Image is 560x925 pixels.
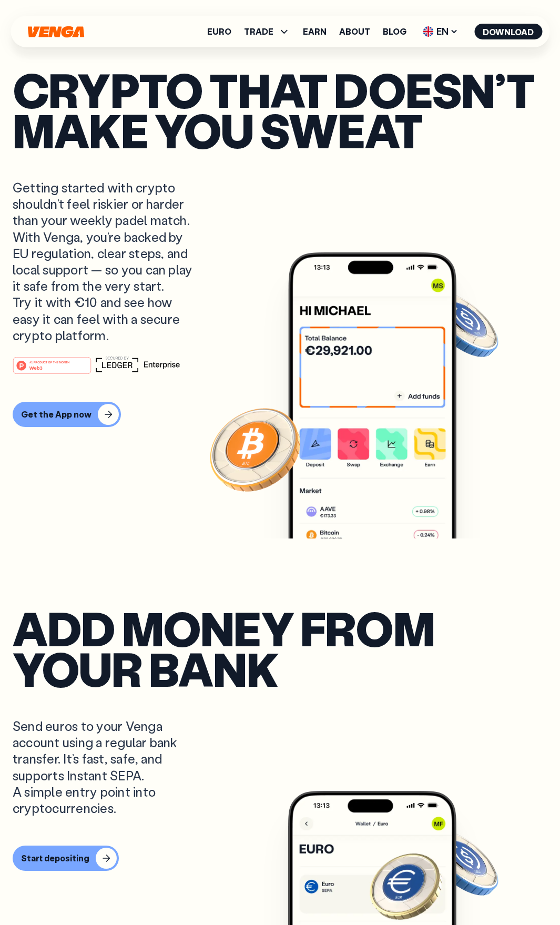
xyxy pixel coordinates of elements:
[339,27,370,36] a: About
[13,718,202,816] p: Send euros to your Venga account using a regular bank transfer. It’s fast, safe, and supports Ins...
[13,363,91,377] a: #1 PRODUCT OF THE MONTHWeb3
[13,402,118,427] a: Get the App now
[244,27,273,36] span: TRADE
[383,27,406,36] a: Blog
[244,25,290,38] span: TRADE
[208,402,302,496] img: Bitcoin
[288,252,456,605] img: Venga app preview
[474,24,542,39] button: Download
[29,365,43,371] tspan: Web3
[26,26,85,38] svg: Home
[13,179,202,343] p: Getting started with crypto shouldn’t feel riskier or harder than your weekly padel match. With V...
[303,27,327,36] a: Earn
[21,853,89,863] div: Start depositing
[13,69,547,150] h1: Crypto that doesn’t make you sweat
[13,846,118,871] a: Start depositing
[13,608,434,688] h1: Add money from your bank
[13,846,119,871] button: Start depositing
[425,825,501,901] img: Solana
[21,409,91,420] div: Get the App now
[425,287,501,362] img: Solana
[29,361,69,364] tspan: #1 PRODUCT OF THE MONTH
[13,402,121,427] button: Get the App now
[207,27,231,36] a: Euro
[419,23,462,40] span: EN
[423,26,433,37] img: flag-uk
